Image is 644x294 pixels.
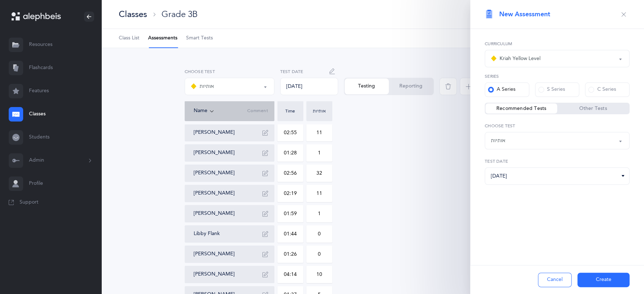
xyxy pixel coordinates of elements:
div: אותיות [491,137,505,145]
button: [PERSON_NAME] [194,251,235,258]
button: אותיות [485,132,630,149]
button: Kriah Yellow Level [485,50,630,67]
span: Class List [119,35,139,42]
input: 03/04/2024 [485,167,630,185]
label: Curriculum [485,41,630,47]
div: C Series [588,86,616,93]
div: S Series [538,86,565,93]
div: אותיות [191,82,214,91]
button: [PERSON_NAME] [194,149,235,157]
label: Test date [485,158,630,165]
span: Comment [247,108,268,114]
span: Smart Tests [186,35,213,42]
label: Test Date [280,68,338,75]
button: Reporting [389,78,433,94]
label: Other Tests [557,105,629,112]
div: Kriah Yellow Level [491,54,540,63]
label: Choose test [485,123,630,129]
button: [PERSON_NAME] [194,190,235,197]
div: Name [194,107,248,115]
button: [PERSON_NAME] [194,210,235,217]
input: MM:SS [278,226,303,242]
input: MM:SS [278,266,303,283]
button: Libby Flank [194,230,220,238]
input: MM:SS [278,124,303,141]
button: [PERSON_NAME] [194,129,235,136]
div: Grade 3B [161,8,198,20]
div: Classes [119,8,147,20]
input: MM:SS [278,205,303,222]
div: A Series [488,86,515,93]
label: Series [485,73,630,80]
input: MM:SS [278,246,303,263]
button: Cancel [538,273,572,287]
span: New Assessment [499,10,550,19]
label: Recommended Tests [485,105,557,112]
button: Create [577,273,630,287]
input: MM:SS [278,185,303,202]
div: [DATE] [280,78,338,95]
input: MM:SS [278,145,303,161]
input: MM:SS [278,165,303,182]
button: [PERSON_NAME] [194,271,235,278]
span: Support [20,199,38,206]
label: Choose test [185,68,274,75]
button: אותיות [185,78,274,95]
div: Time [279,109,302,113]
button: [PERSON_NAME] [194,170,235,177]
div: אותיות [308,109,331,113]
